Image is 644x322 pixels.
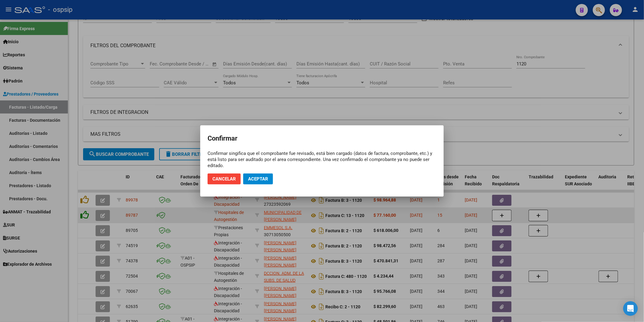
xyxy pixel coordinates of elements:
[243,173,273,184] button: Aceptar
[248,176,268,182] span: Aceptar
[208,173,241,184] button: Cancelar
[623,301,638,316] div: Open Intercom Messenger
[212,176,236,182] span: Cancelar
[208,150,436,169] div: Confirmar singifica que el comprobante fue revisado, está bien cargado (datos de factura, comprob...
[208,133,436,144] h2: Confirmar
